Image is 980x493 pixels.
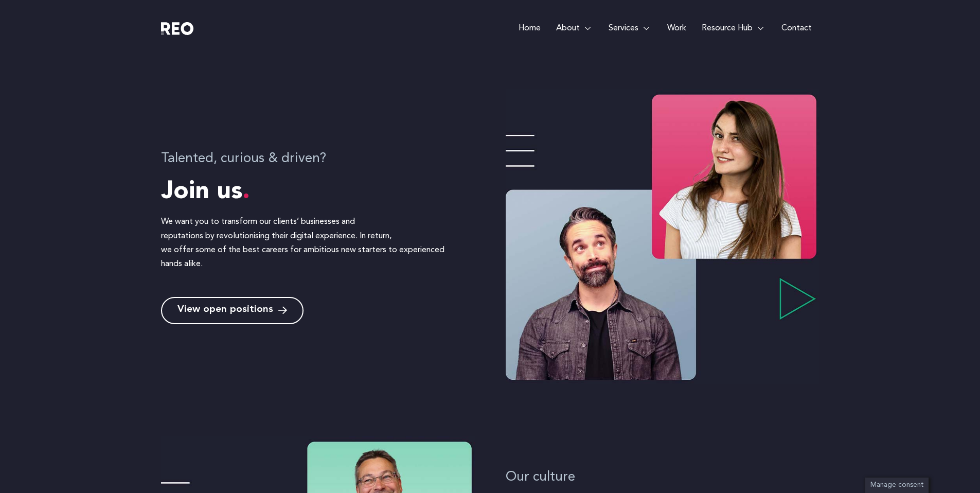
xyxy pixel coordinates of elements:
[161,297,304,324] a: View open positions
[870,482,923,488] span: Manage consent
[161,149,467,169] h4: Talented, curious & driven?
[506,467,819,487] h4: Our culture
[161,215,467,271] p: We want you to transform our clients’ businesses and reputations by revolutionising their digital...
[177,306,273,315] span: View open positions
[161,180,250,204] span: Join us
